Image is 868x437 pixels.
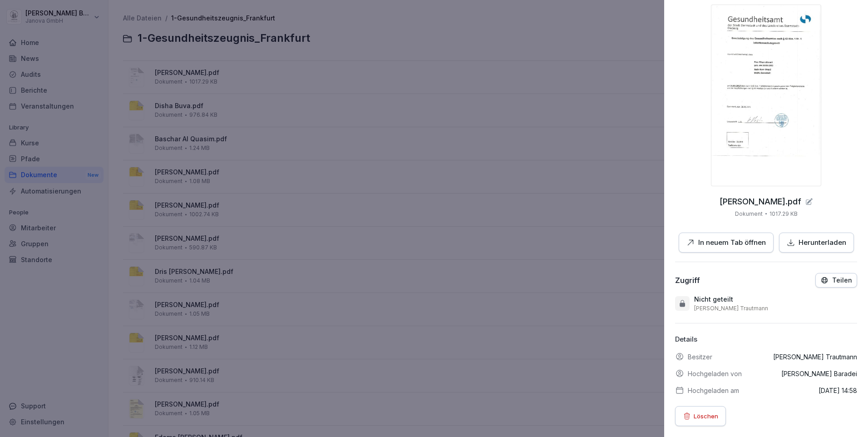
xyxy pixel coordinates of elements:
[675,406,726,426] button: Löschen
[720,197,801,206] p: Elham Ahmadi.pdf
[711,5,821,186] img: thumbnail
[698,238,766,248] p: In neuem Tab öffnen
[815,273,857,288] button: Teilen
[688,352,712,362] p: Besitzer
[675,334,857,345] p: Details
[694,295,733,304] p: Nicht geteilt
[679,233,774,253] button: In neuem Tab öffnen
[779,233,854,253] button: Herunterladen
[832,277,852,284] p: Teilen
[735,210,763,218] p: Dokument
[769,210,798,218] p: 1017.29 KB
[781,369,857,378] p: [PERSON_NAME] Baradei
[819,386,857,395] p: [DATE] 14:58
[688,386,739,395] p: Hochgeladen am
[694,411,718,421] p: Löschen
[675,276,700,285] div: Zugriff
[799,238,846,248] p: Herunterladen
[773,352,857,362] p: [PERSON_NAME] Trautmann
[694,305,768,312] p: [PERSON_NAME] Trautmann
[688,369,742,378] p: Hochgeladen von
